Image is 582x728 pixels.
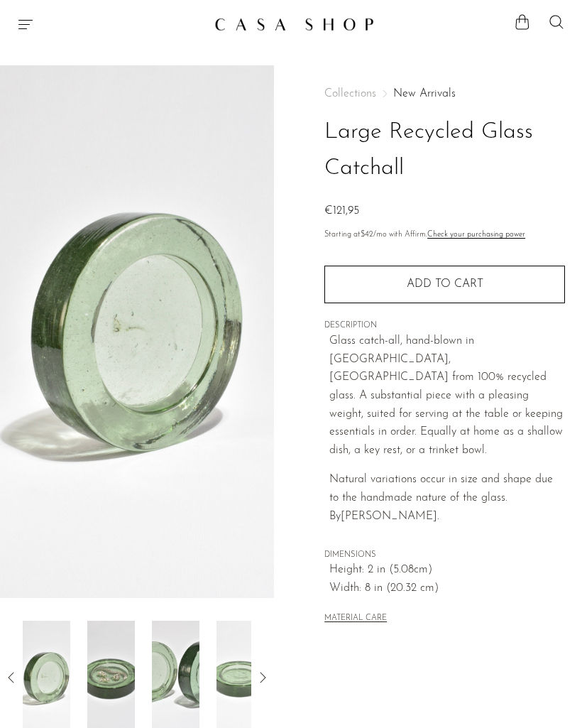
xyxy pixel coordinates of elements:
h1: Large Recycled Glass Catchall [324,114,565,187]
nav: Breadcrumbs [324,88,565,99]
p: Starting at /mo with Affirm. [324,229,565,241]
p: Glass catch-all, hand-blown in [GEOGRAPHIC_DATA], [GEOGRAPHIC_DATA] from 100% recycled glass. A s... [329,332,565,460]
span: Natural variations occur in size and shape due to the handmade nature of the glass. By [PERSON_NA... [329,474,553,521]
span: Collections [324,88,376,99]
span: Width: 8 in (20.32 cm) [329,580,565,598]
span: Height: 2 in (5.08cm) [329,561,565,580]
span: DESCRIPTION [324,320,565,332]
span: $42 [361,231,373,239]
button: MATERIAL CARE [324,614,387,624]
span: €121,95 [324,205,359,217]
a: Check your purchasing power - Learn more about Affirm Financing (opens in modal) [427,231,525,239]
span: DIMENSIONS [324,549,565,562]
button: Menu [17,16,34,33]
button: Add to cart [324,266,565,303]
span: Add to cart [407,278,483,290]
a: New Arrivals [393,88,456,99]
